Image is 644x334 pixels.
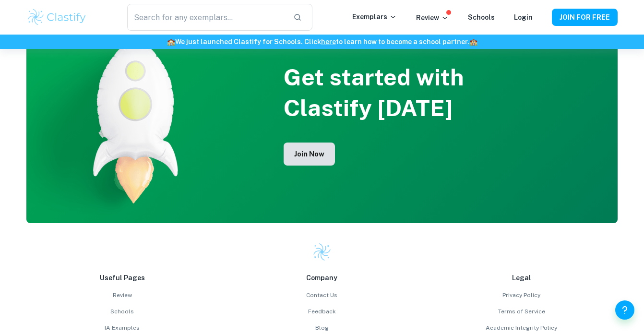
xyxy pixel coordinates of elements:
img: rocket [26,4,245,223]
a: IA Examples [26,323,218,332]
span: 🏫 [167,38,175,46]
a: Schools [468,13,495,21]
button: Join Now [284,143,335,166]
img: Clastify logo [26,8,87,27]
span: 🏫 [469,38,477,46]
a: Login [514,13,533,21]
a: Privacy Policy [426,291,618,299]
p: Company [226,273,418,283]
a: Feedback [226,307,418,316]
a: Join Now [284,149,335,158]
a: Terms of Service [426,307,618,316]
p: Legal [426,273,618,283]
img: Clastify logo [312,242,332,262]
h2: Get started with Clastify [DATE] [284,62,464,123]
h6: We just launched Clastify for Schools. Click to learn how to become a school partner. [2,36,642,47]
a: Review [26,291,218,299]
input: Search for any exemplars... [127,4,286,31]
button: JOIN FOR FREE [552,9,618,26]
a: Schools [26,307,218,316]
a: Contact Us [226,291,418,299]
p: Review [416,12,449,23]
a: Academic Integrity Policy [426,323,618,332]
p: Useful Pages [26,273,218,283]
button: Help and Feedback [615,300,634,320]
a: here [321,38,336,46]
a: Blog [226,323,418,332]
p: Exemplars [352,12,397,22]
